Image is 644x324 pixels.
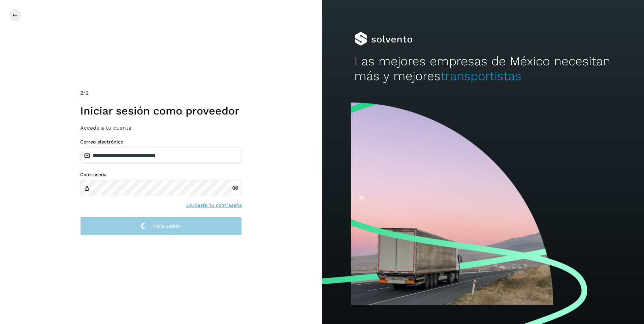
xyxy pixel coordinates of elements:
button: Inicia sesión [80,217,242,235]
a: Olvidaste tu contraseña [186,202,242,209]
h2: Las mejores empresas de México necesitan más y mejores [354,54,612,84]
span: transportistas [441,69,521,83]
label: Correo electrónico [80,139,242,145]
span: 2 [80,90,83,96]
h1: Iniciar sesión como proveedor [80,104,242,117]
div: /2 [80,89,242,97]
span: Inicia sesión [152,224,181,228]
label: Contraseña [80,172,242,177]
h3: Accede a tu cuenta [80,125,242,131]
